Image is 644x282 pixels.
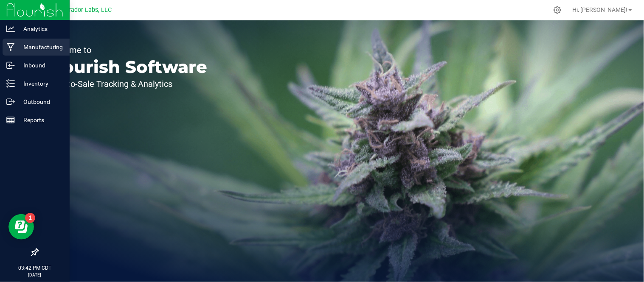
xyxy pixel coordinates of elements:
p: Outbound [15,97,66,107]
inline-svg: Analytics [6,25,15,33]
iframe: Resource center [8,214,34,240]
p: Welcome to [46,46,207,54]
p: [DATE] [4,272,66,278]
inline-svg: Reports [6,116,15,124]
inline-svg: Outbound [6,98,15,106]
p: Analytics [15,24,66,34]
inline-svg: Inbound [6,61,15,70]
div: Manage settings [552,6,563,14]
span: Hi, [PERSON_NAME]! [573,6,628,13]
p: Reports [15,115,66,125]
p: 03:42 PM CDT [4,264,66,272]
p: Inventory [15,78,66,89]
p: Flourish Software [46,59,207,75]
span: Curador Labs, LLC [62,6,112,14]
inline-svg: Manufacturing [6,43,15,51]
iframe: Resource center unread badge [25,213,35,223]
p: Manufacturing [15,42,66,52]
p: Inbound [15,60,66,70]
inline-svg: Inventory [6,79,15,88]
p: Seed-to-Sale Tracking & Analytics [46,80,207,88]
